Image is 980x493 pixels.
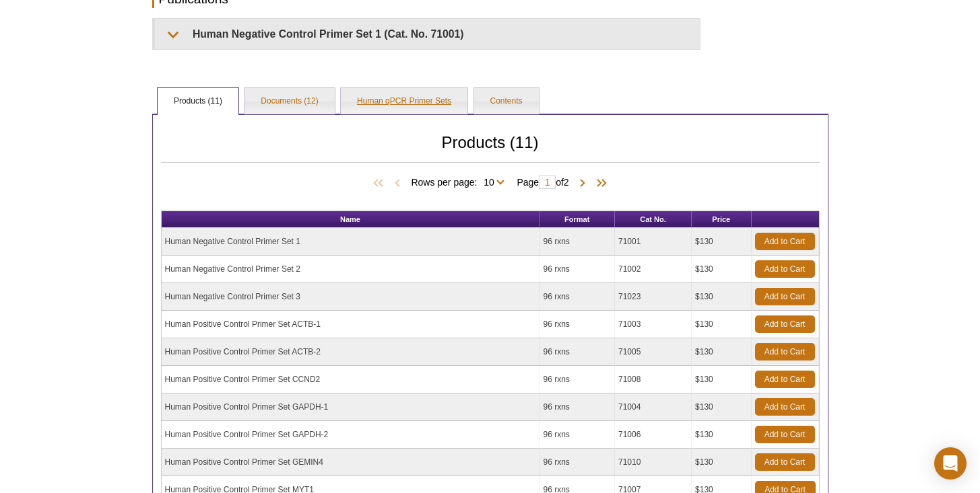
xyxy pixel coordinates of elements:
[755,233,815,250] a: Add to Cart
[162,283,540,311] td: Human Negative Control Primer Set 3
[755,260,815,278] a: Add to Cart
[692,393,751,421] td: $130
[692,283,751,311] td: $130
[755,343,815,361] a: Add to Cart
[370,177,391,190] span: First Page
[615,256,692,283] td: 71002
[755,453,815,471] a: Add to Cart
[161,137,820,163] h2: Products (11)
[755,371,815,388] a: Add to Cart
[158,88,238,115] a: Products (11)
[162,366,540,393] td: Human Positive Control Primer Set CCND2
[615,228,692,256] td: 71001
[162,449,540,476] td: Human Positive Control Primer Set GEMIN4
[755,288,815,305] a: Add to Cart
[540,256,615,283] td: 96 rxns
[615,366,692,393] td: 71008
[692,421,751,449] td: $130
[692,366,751,393] td: $130
[934,447,967,480] div: Open Intercom Messenger
[540,211,615,228] th: Format
[589,177,610,190] span: Last Page
[615,311,692,338] td: 71003
[692,211,751,228] th: Price
[692,228,751,256] td: $130
[391,177,404,190] span: Previous Page
[692,311,751,338] td: $130
[244,88,334,115] a: Documents (12)
[755,426,815,443] a: Add to Cart
[692,449,751,476] td: $130
[755,315,815,333] a: Add to Cart
[162,421,540,449] td: Human Positive Control Primer Set GAPDH-2
[615,211,692,228] th: Cat No.
[615,393,692,421] td: 71004
[162,311,540,338] td: Human Positive Control Primer Set ACTB-1
[155,19,700,49] summary: Human Negative Control Primer Set 1 (Cat. No. 71001)
[755,398,815,416] a: Add to Cart
[411,175,510,188] span: Rows per page:
[615,449,692,476] td: 71010
[540,311,615,338] td: 96 rxns
[576,177,589,190] span: Next Page
[510,176,575,189] span: Page of
[162,211,540,228] th: Name
[341,88,467,115] a: Human qPCR Primer Sets
[692,256,751,283] td: $130
[162,228,540,256] td: Human Negative Control Primer Set 1
[162,393,540,421] td: Human Positive Control Primer Set GAPDH-1
[692,338,751,366] td: $130
[615,283,692,311] td: 71023
[540,228,615,256] td: 96 rxns
[540,421,615,449] td: 96 rxns
[540,393,615,421] td: 96 rxns
[540,338,615,366] td: 96 rxns
[162,256,540,283] td: Human Negative Control Primer Set 2
[474,88,539,115] a: Contents
[540,366,615,393] td: 96 rxns
[615,338,692,366] td: 71005
[540,283,615,311] td: 96 rxns
[564,177,569,188] span: 2
[162,338,540,366] td: Human Positive Control Primer Set ACTB-2
[615,421,692,449] td: 71006
[540,449,615,476] td: 96 rxns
